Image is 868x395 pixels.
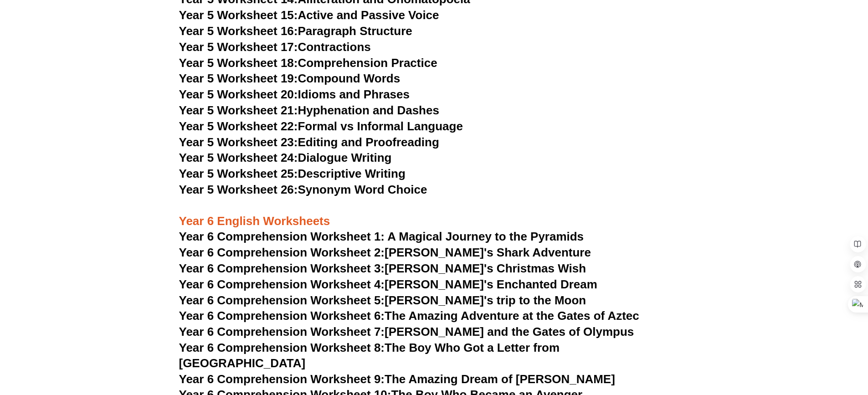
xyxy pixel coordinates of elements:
[179,24,412,38] a: Year 5 Worksheet 16:Paragraph Structure
[179,151,298,164] span: Year 5 Worksheet 24:
[179,277,597,291] a: Year 6 Comprehension Worksheet 4:[PERSON_NAME]'s Enchanted Dream
[179,325,634,339] a: Year 6 Comprehension Worksheet 7:[PERSON_NAME] and the Gates of Olympus
[179,246,385,259] span: Year 6 Comprehension Worksheet 2:
[179,151,392,164] a: Year 5 Worksheet 24:Dialogue Writing
[179,56,437,70] a: Year 5 Worksheet 18:Comprehension Practice
[179,198,689,229] h3: Year 6 English Worksheets
[179,293,586,307] a: Year 6 Comprehension Worksheet 5:[PERSON_NAME]'s trip to the Moon
[179,309,385,323] span: Year 6 Comprehension Worksheet 6:
[179,87,410,101] a: Year 5 Worksheet 20:Idioms and Phrases
[179,72,298,85] span: Year 5 Worksheet 19:
[179,24,298,38] span: Year 5 Worksheet 16:
[179,325,385,339] span: Year 6 Comprehension Worksheet 7:
[179,40,371,54] a: Year 5 Worksheet 17:Contractions
[179,293,385,307] span: Year 6 Comprehension Worksheet 5:
[179,262,586,275] a: Year 6 Comprehension Worksheet 3:[PERSON_NAME]'s Christmas Wish
[179,372,385,386] span: Year 6 Comprehension Worksheet 9:
[179,135,298,149] span: Year 5 Worksheet 23:
[716,292,868,395] iframe: Chat Widget
[179,167,406,180] a: Year 5 Worksheet 25:Descriptive Writing
[179,72,401,85] a: Year 5 Worksheet 19:Compound Words
[179,262,385,275] span: Year 6 Comprehension Worksheet 3:
[179,40,298,54] span: Year 5 Worksheet 17:
[179,87,298,101] span: Year 5 Worksheet 20:
[179,56,298,70] span: Year 5 Worksheet 18:
[179,277,385,291] span: Year 6 Comprehension Worksheet 4:
[179,103,298,117] span: Year 5 Worksheet 21:
[179,341,385,354] span: Year 6 Comprehension Worksheet 8:
[179,230,584,243] a: Year 6 Comprehension Worksheet 1: A Magical Journey to the Pyramids
[179,341,560,370] a: Year 6 Comprehension Worksheet 8:The Boy Who Got a Letter from [GEOGRAPHIC_DATA]
[179,8,439,22] a: Year 5 Worksheet 15:Active and Passive Voice
[179,246,591,259] a: Year 6 Comprehension Worksheet 2:[PERSON_NAME]'s Shark Adventure
[179,135,439,149] a: Year 5 Worksheet 23:Editing and Proofreading
[179,372,615,386] a: Year 6 Comprehension Worksheet 9:The Amazing Dream of [PERSON_NAME]
[179,309,639,323] a: Year 6 Comprehension Worksheet 6:The Amazing Adventure at the Gates of Aztec
[179,183,427,196] a: Year 5 Worksheet 26:Synonym Word Choice
[179,119,298,133] span: Year 5 Worksheet 22:
[179,167,298,180] span: Year 5 Worksheet 25:
[179,8,298,22] span: Year 5 Worksheet 15:
[179,183,298,196] span: Year 5 Worksheet 26:
[179,103,439,117] a: Year 5 Worksheet 21:Hyphenation and Dashes
[179,119,463,133] a: Year 5 Worksheet 22:Formal vs Informal Language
